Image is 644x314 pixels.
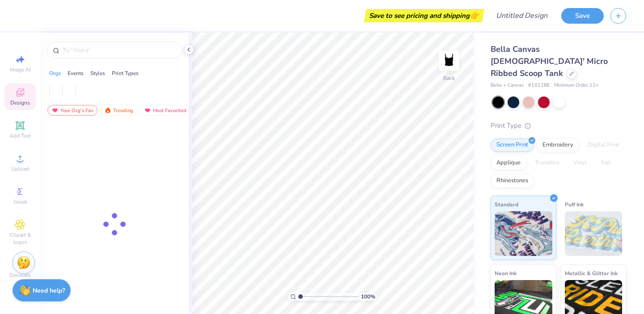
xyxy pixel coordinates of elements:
span: 100 % [361,293,375,301]
div: Rhinestones [491,174,534,188]
span: Decorate [9,272,31,279]
span: # 1012BE [528,82,550,89]
img: most_fav.gif [144,107,151,113]
img: Back [440,52,458,70]
div: Print Types [112,69,139,77]
div: Trending [100,105,137,116]
span: Bella Canvas [DEMOGRAPHIC_DATA]' Micro Ribbed Scoop Tank [491,44,608,79]
span: Upload [11,165,29,172]
span: Greek [13,198,27,205]
span: Neon Ink [495,268,517,278]
div: Digital Print [582,138,625,152]
div: Transfers [529,156,565,170]
strong: Need help? [33,286,65,295]
span: Puff Ink [565,200,584,209]
span: Designs [10,99,30,106]
span: Clipart & logos [4,231,36,246]
input: Try "Alpha" [62,46,176,54]
button: Save [561,8,604,24]
div: Orgs [49,69,61,77]
div: Screen Print [491,138,534,152]
div: Embroidery [537,138,579,152]
span: Metallic & Glitter Ink [565,268,618,278]
img: trending.gif [104,107,111,113]
span: Image AI [10,66,31,73]
div: Vinyl [568,156,593,170]
div: Styles [90,69,105,77]
div: Foil [595,156,616,170]
div: Applique [491,156,526,170]
div: Most Favorited [140,105,191,116]
div: Back [443,74,455,82]
img: Standard [495,211,552,256]
img: most_fav.gif [51,107,59,113]
div: Events [68,69,84,77]
span: Standard [495,200,518,209]
img: Puff Ink [565,211,623,256]
div: Save to see pricing and shipping [366,9,482,22]
span: Add Text [9,132,31,139]
span: Bella + Canvas [491,82,524,89]
span: Minimum Order: 12 + [554,82,599,89]
div: Print Type [491,121,626,131]
input: Untitled Design [489,7,555,25]
span: 👉 [470,10,479,21]
div: Your Org's Fav [47,105,97,116]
